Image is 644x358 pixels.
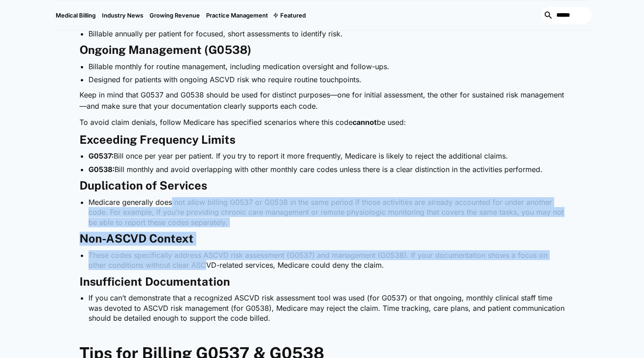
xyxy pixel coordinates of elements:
strong: Non-ASCVD Context [79,232,194,245]
p: ‍ [79,327,565,339]
strong: G0538: [88,165,115,174]
li: Billable monthly for routine management, including medication oversight and follow-ups. [88,62,565,71]
li: Designed for patients with ongoing ASCVD risk who require routine touchpoints. [88,75,565,84]
a: Industry News [99,0,146,30]
div: Featured [271,0,309,30]
div: Featured [280,12,306,19]
li: Billable annually per patient for focused, short assessments to identify risk. [88,29,565,39]
li: If you can’t demonstrate that a recognized ASCVD risk assessment tool was used (for G0537) or tha... [88,293,565,323]
strong: cannot [353,118,377,127]
strong: Exceeding Frequency Limits [79,133,235,146]
li: Bill monthly and avoid overlapping with other monthly care codes unless there is a clear distinct... [88,164,565,174]
strong: Ongoing Management (G0538) [79,43,251,57]
strong: Insufficient Documentation [79,275,230,288]
a: Practice Management [203,0,271,30]
li: Medicare generally does not allow billing G0537 or G0538 in the same period if those activities a... [88,197,565,227]
a: Medical Billing [53,0,99,30]
strong: Duplication of Services [79,179,207,192]
p: To avoid claim denials, follow Medicare has specified scenarios where this code be used: [79,117,565,128]
a: Growing Revenue [146,0,203,30]
strong: G0537: [88,151,114,160]
p: Keep in mind that G0537 and G0538 should be used for distinct purposes—one for initial assessment... [79,89,565,112]
li: Bill once per year per patient. If you try to report it more frequently, Medicare is likely to re... [88,151,565,161]
li: These codes specifically address ASCVD risk assessment (G0537) and management (G0538). If your do... [88,250,565,270]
